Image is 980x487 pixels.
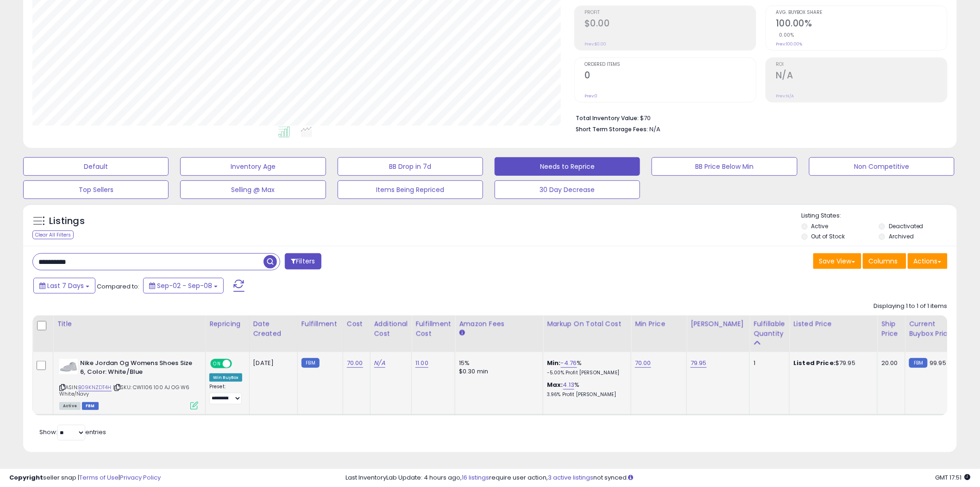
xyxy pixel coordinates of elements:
span: Columns [869,256,898,266]
button: Inventory Age [180,157,326,176]
div: Current Buybox Price [909,319,957,339]
div: Markup on Total Cost [547,319,627,329]
small: Prev: N/A [776,93,794,99]
span: N/A [649,125,660,134]
a: 70.00 [635,359,651,368]
small: FBM [302,358,320,368]
label: Out of Stock [811,232,845,240]
small: FBM [909,358,927,368]
a: -4.76 [561,359,577,368]
h2: 0 [584,70,756,83]
div: ASIN: [59,359,198,409]
b: Short Term Storage Fees: [576,125,648,133]
div: 15% [459,359,536,367]
small: Prev: 0 [584,93,597,99]
img: 31XWnqCmXlL._SL40_.jpg [59,359,78,374]
p: Listing States: [802,211,957,220]
button: Default [23,157,169,176]
div: Listed Price [793,319,873,329]
div: 1 [754,359,782,367]
th: The percentage added to the cost of goods (COGS) that forms the calculator for Min & Max prices. [543,315,631,352]
div: seller snap | | [9,474,161,482]
button: BB Price Below Min [652,157,797,176]
strong: Copyright [9,473,43,482]
button: 30 Day Decrease [495,180,640,199]
button: Filters [285,253,321,269]
p: -5.00% Profit [PERSON_NAME] [547,370,624,376]
a: Terms of Use [79,473,119,482]
button: Last 7 Days [33,278,95,294]
span: ROI [776,62,947,67]
span: Profit [584,10,756,15]
div: Preset: [209,384,242,404]
div: Min Price [635,319,683,329]
h5: Listings [49,215,85,228]
div: Repricing [209,319,245,329]
span: Ordered Items [584,62,756,67]
a: 16 listings [462,473,490,482]
a: B09KNZDT4H [78,384,112,391]
b: Min: [547,359,561,367]
b: Max: [547,380,563,389]
h2: $0.00 [584,18,756,31]
button: Sep-02 - Sep-08 [143,278,224,294]
span: Show: entries [39,428,106,436]
button: Non Competitive [809,157,955,176]
div: Title [57,319,201,329]
span: OFF [231,360,245,368]
div: % [547,359,624,376]
span: 99.95 [930,359,947,367]
b: Nike Jordan Og Womens Shoes Size 6, Color: White/Blue [80,359,193,378]
a: 11.00 [415,359,428,368]
span: ON [211,360,223,368]
div: $79.95 [793,359,870,367]
span: All listings currently available for purchase on Amazon [59,402,81,410]
div: Last InventoryLab Update: 4 hours ago, require user action, not synced. [346,474,971,482]
button: Top Sellers [23,180,169,199]
div: Additional Cost [374,319,408,339]
span: Compared to: [97,282,139,291]
small: Amazon Fees. [459,329,465,337]
span: Last 7 Days [47,281,84,290]
div: 20.00 [881,359,898,367]
a: 79.95 [691,359,707,368]
span: | SKU: CW1106 100 AJ OG W6 White/Navy [59,384,189,397]
div: Clear All Filters [32,231,74,239]
button: BB Drop in 7d [338,157,483,176]
label: Active [811,222,829,230]
p: 3.96% Profit [PERSON_NAME] [547,391,624,398]
div: Ship Price [881,319,901,339]
div: Cost [347,319,366,329]
div: % [547,381,624,398]
div: [DATE] [253,359,290,367]
a: 70.00 [347,359,363,368]
button: Columns [863,253,906,269]
div: Amazon Fees [459,319,539,329]
div: Win BuyBox [209,373,242,382]
button: Selling @ Max [180,180,326,199]
b: Total Inventory Value: [576,114,639,122]
label: Deactivated [889,222,923,230]
div: [PERSON_NAME] [691,319,746,329]
div: Displaying 1 to 1 of 1 items [874,302,948,311]
div: $0.30 min [459,367,536,376]
div: Fulfillable Quantity [754,319,785,339]
button: Needs to Reprice [495,157,640,176]
li: $70 [576,112,941,123]
div: Fulfillment Cost [415,319,451,339]
button: Save View [813,253,861,269]
div: Date Created [253,319,294,339]
button: Actions [908,253,948,269]
h2: N/A [776,70,947,83]
a: Privacy Policy [120,473,161,482]
span: Sep-02 - Sep-08 [157,281,212,290]
a: 3 active listings [548,473,594,482]
b: Listed Price: [793,359,836,367]
span: FBM [82,402,99,410]
a: 4.13 [563,380,575,390]
small: Prev: 100.00% [776,41,802,47]
span: Avg. Buybox Share [776,10,947,15]
small: Prev: $0.00 [584,41,606,47]
span: 2025-09-16 17:51 GMT [936,473,971,482]
label: Archived [889,232,914,240]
